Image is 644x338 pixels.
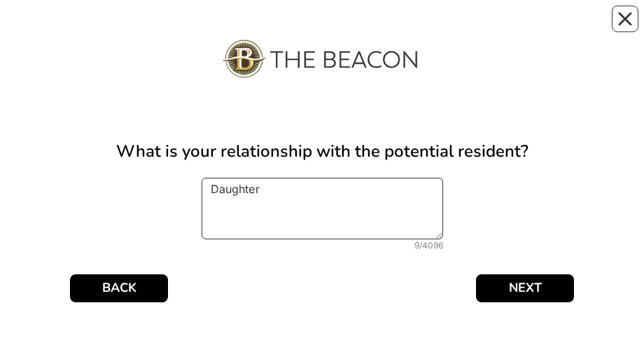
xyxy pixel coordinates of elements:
button: NEXT [476,274,574,302]
button: BACK [70,274,168,302]
img: 471086d4-c857-4010-9b11-babaf17a1234.png [217,34,427,85]
div: What is your relationship with the potential resident? [70,139,574,164]
button: Close [612,6,638,32]
textarea: Daughter [202,178,443,239]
